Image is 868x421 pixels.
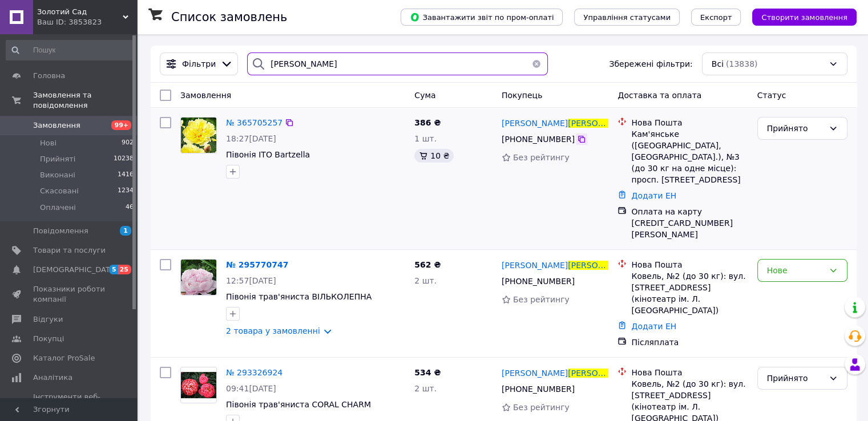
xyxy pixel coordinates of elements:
[631,337,748,348] div: Післяплата
[583,13,671,22] span: Управління статусами
[568,369,634,378] span: [PERSON_NAME]
[499,131,577,147] div: [PHONE_NUMBER]
[247,52,548,75] input: Пошук за номером замовлення, ПІБ покупця, номером телефону, Email, номером накладної
[180,259,217,295] a: Фото товару
[33,265,118,275] span: [DEMOGRAPHIC_DATA]
[226,384,276,393] span: 09:41[DATE]
[33,373,72,383] span: Аналітика
[118,265,131,274] span: 25
[181,372,216,399] img: Фото товару
[118,186,134,196] span: 1234
[414,384,437,393] span: 2 шт.
[401,9,563,26] button: Завантажити звіт по пром-оплаті
[414,149,454,163] div: 10 ₴
[109,265,118,274] span: 5
[33,90,137,111] span: Замовлення та повідомлення
[33,392,106,412] span: Інструменти веб-майстра та SEO
[33,314,63,325] span: Відгуки
[33,245,106,256] span: Товари та послуги
[414,118,441,127] span: 386 ₴
[741,12,857,21] a: Створити замовлення
[40,170,75,180] span: Виконані
[181,260,216,295] img: Фото товару
[111,120,131,130] span: 99+
[180,91,231,100] span: Замовлення
[122,138,134,148] span: 902
[414,260,441,269] span: 562 ₴
[502,91,542,100] span: Покупець
[700,13,732,22] span: Експорт
[502,119,568,128] span: [PERSON_NAME]
[33,226,88,236] span: Повідомлення
[180,117,217,153] a: Фото товару
[631,367,748,378] div: Нова Пошта
[40,154,75,164] span: Прийняті
[33,71,65,81] span: Головна
[182,58,216,70] span: Фільтри
[752,9,857,26] button: Створити замовлення
[33,284,106,305] span: Показники роботи компанії
[767,264,824,277] div: Нове
[171,10,287,24] h1: Список замовлень
[767,372,824,384] div: Прийнято
[767,122,824,135] div: Прийнято
[40,138,56,148] span: Нові
[414,276,437,285] span: 2 шт.
[631,270,748,316] div: Ковель, №2 (до 30 кг): вул. [STREET_ADDRESS] (кінотеатр ім. Л. [GEOGRAPHIC_DATA])
[126,203,134,213] span: 46
[631,206,748,240] div: Оплата на карту [CREDIT_CARD_NUMBER] [PERSON_NAME]
[37,17,137,27] div: Ваш ID: 3853823
[226,260,288,269] a: № 295770747
[226,368,282,377] a: № 293326924
[410,12,554,22] span: Завантажити звіт по пром-оплаті
[6,40,135,60] input: Пошук
[37,7,123,17] span: Золотий Сад
[568,261,634,270] span: [PERSON_NAME]
[226,326,320,335] a: 2 товара у замовленні
[180,367,217,403] a: Фото товару
[513,153,570,162] span: Без рейтингу
[33,120,80,131] span: Замовлення
[631,191,676,200] a: Додати ЕН
[33,353,95,363] span: Каталог ProSale
[226,400,371,409] span: Півонія трав'яниста CORAL CHARM
[120,226,131,236] span: 1
[502,369,568,378] span: [PERSON_NAME]
[226,134,276,143] span: 18:27[DATE]
[609,58,692,70] span: Збережені фільтри:
[574,9,680,26] button: Управління статусами
[118,170,134,180] span: 1416
[414,134,437,143] span: 1 шт.
[502,118,609,129] a: [PERSON_NAME][PERSON_NAME]
[761,13,847,22] span: Створити замовлення
[525,52,548,75] button: Очистить
[181,118,216,153] img: Фото товару
[414,91,435,100] span: Cума
[691,9,741,26] button: Експорт
[757,91,786,100] span: Статус
[617,91,701,100] span: Доставка та оплата
[414,368,441,377] span: 534 ₴
[499,273,577,289] div: [PHONE_NUMBER]
[499,381,577,397] div: [PHONE_NUMBER]
[631,322,676,331] a: Додати ЕН
[502,367,609,379] a: [PERSON_NAME][PERSON_NAME]
[502,261,568,270] span: [PERSON_NAME]
[513,403,570,412] span: Без рейтингу
[33,334,64,344] span: Покупці
[226,292,372,301] a: Півонія трав'яниста ВІЛЬКОЛЕПНА
[726,59,757,68] span: (13838)
[502,260,609,271] a: [PERSON_NAME][PERSON_NAME]
[114,154,134,164] span: 10238
[40,203,76,213] span: Оплачені
[226,118,282,127] a: № 365705257
[226,150,310,159] span: Півонія ІТО Bartzella
[40,186,79,196] span: Скасовані
[631,117,748,128] div: Нова Пошта
[631,128,748,185] div: Кам'янське ([GEOGRAPHIC_DATA], [GEOGRAPHIC_DATA].), №3 (до 30 кг на одне місце): просп. [STREET_A...
[568,119,634,128] span: [PERSON_NAME]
